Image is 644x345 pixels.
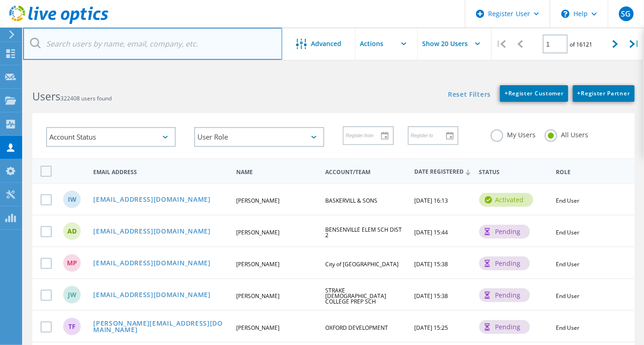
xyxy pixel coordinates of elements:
span: MP [67,260,77,266]
div: | [625,28,644,60]
span: [PERSON_NAME] [236,197,280,205]
span: Advanced [311,41,342,47]
span: End User [556,324,579,332]
span: [DATE] 15:44 [414,228,448,236]
span: [DATE] 15:38 [414,292,448,300]
span: [PERSON_NAME] [236,228,280,236]
span: Account/Team [325,170,406,175]
span: End User [556,197,579,205]
div: pending [479,288,530,302]
a: +Register Partner [573,85,635,102]
span: Register Partner [578,89,630,97]
span: [PERSON_NAME] [236,324,280,332]
span: City of [GEOGRAPHIC_DATA] [325,260,399,268]
span: End User [556,292,579,300]
div: pending [479,257,530,270]
span: Name [236,170,317,175]
b: + [578,89,581,97]
span: End User [556,228,579,236]
span: [DATE] 15:25 [414,324,448,332]
span: [DATE] 15:38 [414,260,448,268]
input: Register to [409,127,452,144]
b: Users [32,89,60,104]
span: [PERSON_NAME] [236,292,280,300]
a: [EMAIL_ADDRESS][DOMAIN_NAME] [93,228,211,236]
div: User Role [194,127,324,147]
div: | [492,28,511,60]
a: [EMAIL_ADDRESS][DOMAIN_NAME] [93,292,211,299]
span: Email Address [93,170,228,175]
a: +Register Customer [500,85,568,102]
span: BASKERVILL & SONS [325,197,377,205]
span: STRAKE [DEMOGRAPHIC_DATA] COLLEGE PREP SCH [325,287,386,305]
a: [PERSON_NAME][EMAIL_ADDRESS][DOMAIN_NAME] [93,320,228,334]
label: My Users [491,129,536,138]
div: pending [479,225,530,239]
span: SG [621,10,631,18]
span: End User [556,260,579,268]
input: Search users by name, email, company, etc. [23,28,282,60]
span: JW [68,292,77,298]
span: OXFORD DEVELOPMENT [325,324,388,332]
a: Live Optics Dashboard [9,19,108,26]
a: [EMAIL_ADDRESS][DOMAIN_NAME] [93,260,211,268]
span: Register Customer [505,89,564,97]
span: AD [67,228,77,234]
span: IW [68,196,77,203]
span: BENSENVILLE ELEM SCH DIST 2 [325,226,402,239]
label: All Users [545,129,588,138]
span: TF [68,323,76,330]
svg: \n [561,10,570,18]
a: Reset Filters [448,91,491,99]
b: + [505,89,508,97]
input: Register from [344,127,387,144]
a: [EMAIL_ADDRESS][DOMAIN_NAME] [93,196,211,204]
span: [PERSON_NAME] [236,260,280,268]
span: Role [556,170,601,175]
div: Account Status [46,127,176,147]
span: 322408 users found [60,94,112,102]
span: Date Registered [414,169,471,175]
div: activated [479,193,533,207]
span: of 16121 [570,41,593,48]
div: pending [479,320,530,334]
span: [DATE] 16:13 [414,197,448,205]
span: Status [479,170,549,175]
